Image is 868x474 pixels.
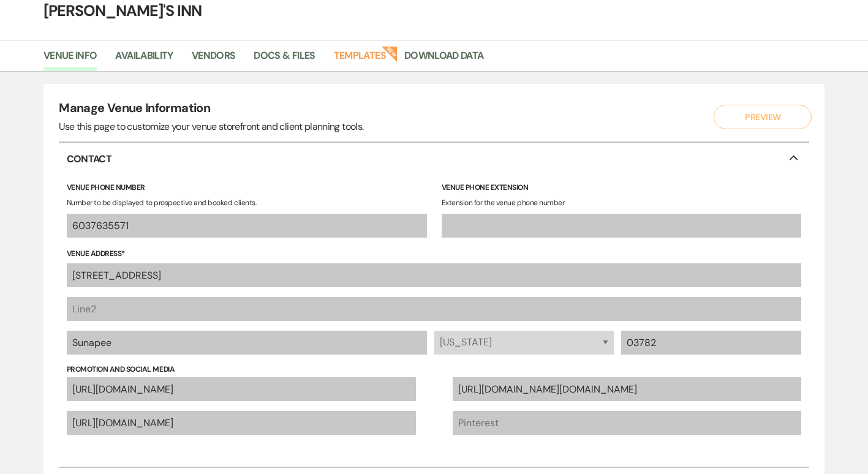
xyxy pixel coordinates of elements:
[43,48,97,71] a: Venue Info
[67,197,427,209] p: Number to be displayed to prospective and booked clients.
[714,105,812,129] button: Preview
[67,377,416,401] input: Venue website
[59,119,363,134] div: Use this page to customize your venue storefront and client planning tools.
[67,411,416,435] input: Facebook
[59,99,363,119] h4: Manage Venue Information
[254,48,315,71] a: Docs & Files
[453,377,802,401] input: Instagram
[59,143,809,174] p: Contact
[67,297,802,321] input: Line2
[67,364,802,375] h5: Promotion And Social Media
[67,181,427,195] label: Venue Phone Number
[711,105,809,129] a: Preview
[67,247,802,261] label: Venue Address*
[442,181,802,195] label: Venue Phone Extension
[334,48,386,71] a: Templates
[442,197,802,209] p: Extension for the venue phone number
[404,48,484,71] a: Download Data
[67,331,427,355] input: City
[381,45,398,62] strong: New
[67,263,802,287] input: Line1
[621,331,801,355] input: Zip Code
[115,48,173,71] a: Availability
[192,48,236,71] a: Vendors
[453,411,802,435] input: Pinterest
